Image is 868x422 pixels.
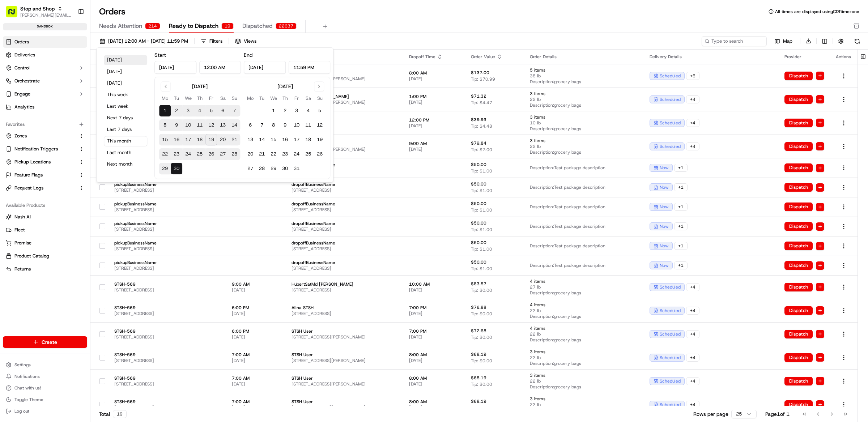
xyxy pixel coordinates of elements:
[3,200,87,211] div: Available Products
[159,163,171,174] button: 29
[171,134,182,145] button: 16
[784,119,813,127] button: Dispatch
[244,61,286,74] input: Date
[3,62,87,74] button: Control
[256,119,268,131] button: 7
[182,148,194,160] button: 24
[784,183,813,192] button: Dispatch
[244,38,256,44] span: Views
[14,397,43,402] span: Toggle Theme
[784,72,813,80] button: Dispatch
[60,132,63,137] span: •
[205,134,217,145] button: 19
[3,182,87,194] button: Request Logs
[292,117,397,123] span: test user
[114,221,220,226] span: pickupBusinessName
[14,185,43,191] span: Request Logs
[145,23,160,29] div: 214
[784,306,813,315] button: Dispatch
[471,123,492,129] span: Tip: $4.48
[471,147,492,153] span: Tip: $7.00
[314,94,325,102] th: Sunday
[409,123,459,129] span: [DATE]
[14,78,40,84] span: Orchestrate
[291,134,302,145] button: 17
[291,94,302,102] th: Friday
[530,54,638,60] div: Order Details
[3,130,87,142] button: Zones
[292,221,397,226] span: dropoffBusinessName
[3,250,87,262] button: Product Catalog
[159,105,171,116] button: 1
[660,73,681,79] span: scheduled
[104,159,147,169] button: Next month
[159,148,171,160] button: 22
[256,94,268,102] th: Tuesday
[276,23,297,29] div: 22637
[686,72,699,80] div: + 6
[3,75,87,87] button: Orchestrate
[19,47,130,54] input: Got a question? Start typing here...
[22,112,59,118] span: [PERSON_NAME]
[14,362,31,368] span: Settings
[302,119,314,131] button: 11
[244,134,256,145] button: 13
[104,148,147,158] button: Last month
[99,22,142,30] span: Needs Attention
[192,83,208,90] div: [DATE]
[20,12,72,18] span: [PERSON_NAME][EMAIL_ADDRESS][DOMAIN_NAME]
[14,253,49,259] span: Product Catalog
[784,400,813,409] button: Dispatch
[471,93,486,99] span: $71.32
[674,183,688,191] div: + 1
[530,73,638,79] span: 38 lb
[14,39,29,45] span: Orders
[784,242,813,250] button: Dispatch
[159,94,171,102] th: Monday
[302,94,314,102] th: Saturday
[292,201,397,207] span: dropoffBusinessName
[7,162,13,168] div: 📗
[784,163,813,172] button: Dispatch
[3,224,87,236] button: Fleet
[302,105,314,116] button: 4
[409,117,459,123] span: 12:00 PM
[471,162,486,167] span: $50.00
[6,266,84,272] a: Returns
[292,141,397,146] span: Perf user
[3,36,87,48] a: Orders
[194,119,205,131] button: 11
[784,377,813,385] button: Dispatch
[14,408,29,414] span: Log out
[14,214,31,220] span: Nash AI
[171,94,182,102] th: Tuesday
[104,67,147,77] button: [DATE]
[244,119,256,131] button: 6
[217,94,229,102] th: Saturday
[530,126,638,132] span: Description: grocery bags
[660,204,669,210] span: now
[471,140,486,146] span: $79.84
[161,81,171,91] button: Go to previous month
[471,76,495,82] span: Tip: $70.99
[784,142,813,151] button: Dispatch
[3,336,87,348] button: Create
[194,148,205,160] button: 25
[471,100,492,106] span: Tip: $4.47
[530,67,638,73] span: 5 items
[471,117,486,123] span: $39.93
[3,88,87,100] button: Engage
[291,148,302,160] button: 24
[64,132,79,137] span: [DATE]
[471,188,492,193] span: Tip: $1.00
[530,149,638,155] span: Description: grocery bags
[171,148,182,160] button: 23
[471,220,486,226] span: $50.00
[471,207,492,213] span: Tip: $1.00
[7,105,19,117] img: Tiffany Volk
[7,125,19,136] img: Ami Wang
[229,134,240,145] button: 21
[314,119,325,131] button: 12
[289,61,331,74] input: Time
[114,207,220,213] span: [STREET_ADDRESS]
